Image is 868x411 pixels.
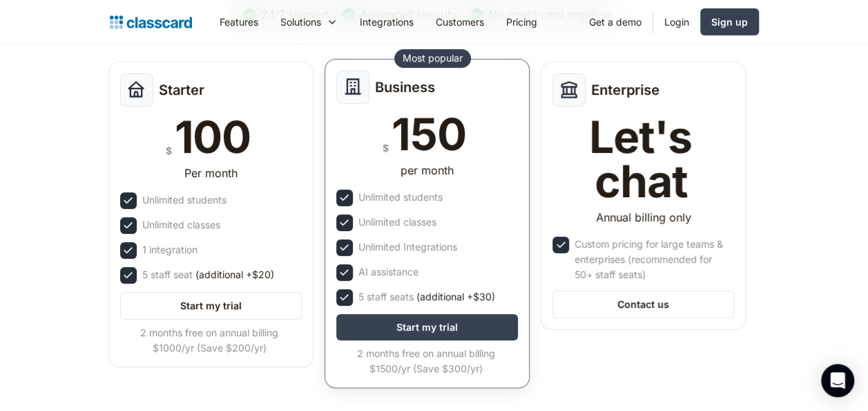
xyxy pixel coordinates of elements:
[425,6,495,37] a: Customers
[578,6,653,37] a: Get a demo
[416,289,495,304] span: (additional +$30)
[653,6,700,37] a: Login
[142,192,226,208] div: Unlimited students
[336,314,518,340] a: Start my trial
[552,291,734,318] a: Contact us
[700,8,759,35] a: Sign up
[110,12,192,32] a: home
[358,239,457,255] div: Unlimited Integrations
[120,292,302,320] a: Start my trial
[392,112,465,156] div: 150
[358,289,495,304] div: 5 staff seats
[349,6,425,37] a: Integrations
[711,15,748,29] div: Sign up
[358,214,436,230] div: Unlimited classes
[403,51,463,65] div: Most popular
[280,15,321,29] div: Solutions
[184,165,238,181] div: Per month
[195,267,274,282] span: (additional +$20)
[358,190,443,205] div: Unlimited students
[495,6,548,37] a: Pricing
[401,162,454,179] div: per month
[575,237,731,282] div: Custom pricing for large teams & enterprises (recommended for 50+ staff seats)
[209,6,269,37] a: Features
[821,364,854,397] div: Open Intercom Messenger
[269,6,349,37] div: Solutions
[142,267,274,282] div: 5 staff seat
[375,79,435,95] h2: Business
[596,209,691,226] div: Annual billing only
[142,242,197,257] div: 1 integration
[175,115,251,159] div: 100
[120,325,299,356] div: 2 months free on annual billing $1000/yr (Save $200/yr)
[159,82,204,98] h2: Starter
[336,346,515,376] div: 2 months free on annual billing $1500/yr (Save $300/yr)
[591,82,659,98] h2: Enterprise
[142,217,220,232] div: Unlimited classes
[358,264,418,280] div: AI assistance
[552,115,729,203] div: Let's chat
[383,139,389,156] div: $
[166,142,172,159] div: $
